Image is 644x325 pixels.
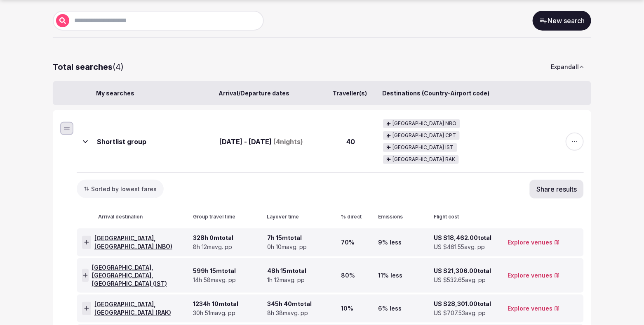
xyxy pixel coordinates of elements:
[94,300,190,316] span: [GEOGRAPHIC_DATA], [GEOGRAPHIC_DATA] ( RAK )
[193,243,232,251] span: 8h 12m avg. pp
[508,238,560,247] a: Explore venues
[274,137,303,146] span: ( 4 nights)
[193,309,235,317] span: 30h 51m avg. pp
[97,119,216,164] div: Shortlist group
[193,267,236,275] span: 599h 15m total
[193,276,236,284] span: 14h 58m avg. pp
[77,180,164,199] button: Sorted by lowest fares
[508,271,560,280] a: Explore venues
[267,276,305,284] span: 1h 12m avg. pp
[193,300,238,308] span: 1234h 10m total
[434,267,491,275] span: US $21,306.00 total
[267,309,308,317] span: 8h 38m avg. pp
[96,89,216,97] div: My searches
[341,295,375,322] div: 10%
[53,61,124,73] p: ( 4 )
[434,243,485,251] span: US $461.55 avg. pp
[378,214,430,221] div: Emissions
[92,263,190,288] span: [GEOGRAPHIC_DATA], [GEOGRAPHIC_DATA], [GEOGRAPHIC_DATA] ( IST )
[267,300,312,308] span: 345h 40m total
[94,234,190,250] span: [GEOGRAPHIC_DATA], [GEOGRAPHIC_DATA] ( NBO )
[321,89,379,97] div: Traveller(s)
[220,119,319,164] div: [DATE] - [DATE]
[378,229,430,256] div: 9% less
[393,144,454,151] span: [GEOGRAPHIC_DATA] IST
[533,11,591,31] a: New search
[434,234,492,242] span: US $18,462.00 total
[434,309,486,317] span: US $707.53 avg. pp
[434,276,486,284] span: US $532.65 avg. pp
[508,304,560,313] a: Explore venues
[393,120,457,127] span: [GEOGRAPHIC_DATA] NBO
[267,234,302,242] span: 7h 15m total
[341,229,375,256] div: 70%
[393,156,456,163] span: [GEOGRAPHIC_DATA] RAK
[193,234,233,242] span: 328h 0m total
[529,180,584,199] button: Share results
[322,119,380,164] div: 40
[434,214,505,221] div: Flight cost
[393,132,456,139] span: [GEOGRAPHIC_DATA] CPT
[193,214,264,221] div: Group travel time
[267,267,306,275] span: 48h 15m total
[267,214,338,221] div: Layover time
[378,295,430,322] div: 6% less
[382,89,563,97] div: Destinations (Country-Airport code)
[544,58,591,76] button: Expandall
[219,89,318,97] div: Arrival/Departure dates
[53,62,113,72] strong: Total searches
[341,259,375,293] div: 80%
[267,243,307,251] span: 0h 10m avg. pp
[378,259,430,293] div: 11% less
[434,300,491,308] span: US $28,301.00 total
[341,214,375,221] div: % direct
[82,214,190,221] div: Arrival destination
